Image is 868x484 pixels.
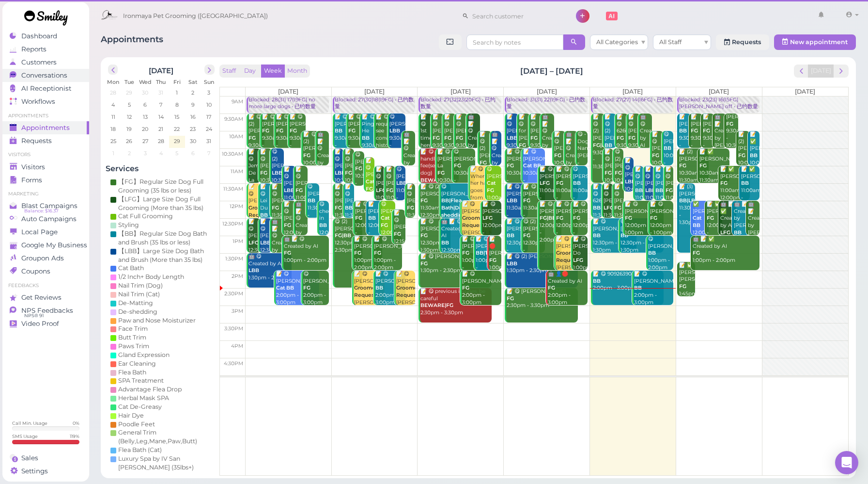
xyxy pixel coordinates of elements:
[2,113,89,119] li: Appointments
[716,34,769,50] a: Requests
[482,215,493,221] b: LFG
[284,222,291,228] b: FG
[573,236,588,286] div: 📝 😋 [PERSON_NAME] Do 1:00pm - 2:00pm
[334,148,344,198] div: 📝 😋 [PERSON_NAME] 10:30am - 11:30am
[554,152,561,159] b: FG
[625,178,635,185] b: LBB
[469,8,563,24] input: Search customer
[720,229,730,236] b: LFG
[345,205,353,211] b: BB
[355,201,369,243] div: 📝 😋 [PERSON_NAME] 12:00pm - 1:00pm
[774,34,856,50] button: New appointment
[2,121,89,134] a: Appointments
[108,65,118,75] button: prev
[260,148,272,198] div: 📝 😋 [PERSON_NAME] 10:30am - 11:30am
[2,95,89,108] a: Workflows
[271,218,284,290] div: 🤖 📝 😋 Created by AI 12:30pm - 1:30pm
[624,157,634,207] div: 📝 😋 [PERSON_NAME] 10:45am - 11:45am
[21,163,45,171] span: Visitors
[248,240,259,246] b: LFG
[376,187,386,194] b: LFG
[375,113,392,177] div: 📝 😋 requirement see convo history 9:30am - 10:30am
[523,183,544,226] div: 📝 😋 [PERSON_NAME] 11:30am - 12:30pm
[556,201,577,243] div: 📝 😋 (2) [PERSON_NAME] 12:00pm - 1:00pm
[374,250,381,256] b: FG
[444,135,451,141] b: FG
[507,260,517,267] b: LBB
[441,218,471,261] div: 🤖 📝 😋 Created by AI 12:30pm - 1:30pm
[303,131,319,181] div: 📝 😋 (2) [PERSON_NAME] 10:00am - 11:00am
[679,113,691,156] div: 📝 [PERSON_NAME] 9:30am - 10:30am
[21,71,67,80] span: Conversations
[354,250,361,256] b: FG
[2,199,89,212] a: Blast Campaigns Balance: $16.37
[361,113,378,163] div: 📝 😋 Ping He 9:30am - 10:30am
[334,97,415,111] div: Blocked: 27(30)18(19FG) • 已约数量
[480,160,487,166] b: FG
[276,128,283,134] b: FG
[747,201,759,265] div: 🤖 📝 Created by [PERSON_NAME] 12:00pm - 1:00pm
[790,38,848,46] span: New appointment
[507,135,517,141] b: LBB
[455,113,468,163] div: 📝 😋 [PERSON_NAME] 9:30am - 10:30am
[368,201,382,243] div: 📝 [PERSON_NAME] 12:00pm - 1:00pm
[21,228,58,236] span: Local Page
[420,148,442,206] div: 📝 😋 handling fee(senior dog) 10:30am - 11:30am
[750,152,758,159] b: BB
[420,197,428,204] b: FG
[248,148,261,227] div: 📝 😋 Jema De La Torre 10:30am - 11:30am
[21,45,46,53] span: Reports
[260,170,267,176] b: FG
[539,201,561,243] div: 📝 😋 (3) [PERSON_NAME] 12:00pm - 2:00pm
[615,170,622,176] b: FG
[659,38,682,46] span: All Staff
[604,205,614,211] b: LFG
[475,236,492,278] div: 📝 😋 [PERSON_NAME] 1:00pm - 2:00pm
[393,210,405,259] div: 📝 😋 [PERSON_NAME] 12:15pm - 1:15pm
[604,113,617,171] div: 📝 😋 (2) [PERSON_NAME] 9:30am - 10:30am
[603,183,613,233] div: 📝 😋 [PERSON_NAME] 11:30am - 12:30pm
[248,135,256,141] b: FG
[556,180,563,186] b: FG
[530,135,538,141] b: FG
[403,131,415,202] div: 🤖 📝 😋 Created by AI 10:00am - 11:00am
[344,183,354,233] div: 📝 😋 [PERSON_NAME] 11:30am - 12:30pm
[506,183,528,226] div: 📝 😋 [PERSON_NAME] 11:30am - 12:30pm
[604,148,613,198] div: 📝 😋 [PERSON_NAME] 10:30am - 11:30am
[260,218,272,268] div: 📝 😋 [PERSON_NAME] 12:30pm - 1:30pm
[295,201,308,272] div: 🤖 📝 😋 Created by AI 12:00pm - 1:00pm
[373,236,402,271] div: 📝 😋 [PERSON_NAME] 1:00pm - 2:00pm
[593,232,601,239] b: BB
[348,128,356,134] b: FG
[368,215,376,221] b: BB
[663,131,673,174] div: 😋 [PERSON_NAME] 10:00am - 11:00am
[645,166,654,216] div: 📝 😋 [PERSON_NAME] 11:00am - 12:00pm
[738,131,750,181] div: 📝 (2) [PERSON_NAME] 10:00am - 11:00am
[271,148,284,198] div: 😋 (2) [PERSON_NAME] 10:30am - 11:30am
[518,113,531,171] div: 📝 😋 for [PERSON_NAME] 9:30am - 10:30am
[519,142,526,148] b: FG
[386,166,395,216] div: 📝 😋 [PERSON_NAME] 11:00am - 12:00pm
[389,113,405,156] div: 😋 [PERSON_NAME] 9:30am - 10:30am
[2,174,89,187] a: Forms
[283,236,329,264] div: 🤖 📝 😋 Created by AI 1:00pm - 2:00pm
[437,148,459,198] div: 📝 😋 [PERSON_NAME] La 10:30am - 11:30am
[540,215,556,221] b: FG|BB
[596,38,638,46] span: All Categories
[2,212,89,226] a: Auto Campaigns
[335,128,342,134] b: BB
[466,34,563,50] input: Search by notes
[420,253,491,274] div: 📝 😋 [PERSON_NAME] 1:30pm - 2:30pm
[355,165,362,172] b: FG
[21,97,55,106] span: Workflows
[635,166,644,216] div: 📝 😋 [PERSON_NAME] 11:00am - 12:00pm
[2,69,89,82] a: Conversations
[679,262,695,312] div: 📝 ✅ [PERSON_NAME] [PERSON_NAME] 1:45pm - 2:45pm
[482,201,501,243] div: 📝 😋 [PERSON_NAME] 12:00pm - 1:00pm
[2,226,89,239] a: Local Page
[733,201,750,258] div: 🤖 📝 Created by [PERSON_NAME] 12:00pm - 1:00pm
[344,148,354,198] div: 📝 😋 [PERSON_NAME] 10:30am - 11:30am
[652,152,659,159] b: FG
[319,201,329,251] div: 😋 checked in 12:00pm - 1:00pm
[523,162,541,169] b: Cat BB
